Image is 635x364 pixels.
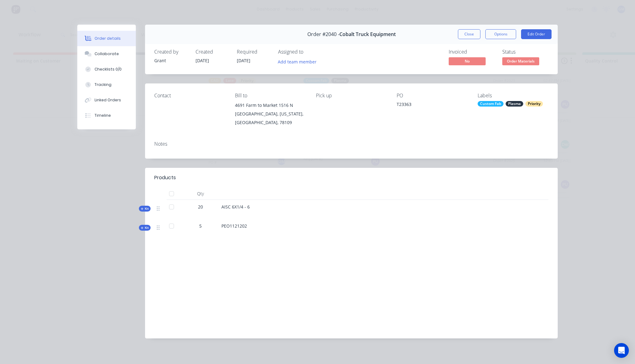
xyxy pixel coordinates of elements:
button: Edit Order [521,29,552,39]
span: PEO1121202 [221,223,247,229]
div: Required [237,49,271,55]
div: Qty [182,188,219,200]
span: No [449,57,486,65]
span: Kit [141,206,149,211]
div: PO [397,93,467,99]
button: Timeline [77,108,136,123]
div: Checklists 0/0 [95,67,122,72]
span: Order Materials [502,57,539,65]
div: Status [502,49,548,55]
button: Checklists 0/0 [77,62,136,77]
div: 4691 Farm to Market 1516 N [235,101,306,110]
div: Invoiced [449,49,495,55]
span: [DATE] [237,58,250,63]
div: Kit [139,206,151,212]
div: Assigned to [278,49,340,55]
span: Order #2040 - [307,31,339,37]
div: Plasma [506,101,523,107]
div: Order details [95,36,121,41]
button: Options [485,29,516,39]
span: 20 [198,204,203,210]
button: Order Materials [502,57,539,67]
div: Priority [525,101,543,107]
span: AISC 6X1/4 - 6 [221,204,250,210]
button: Collaborate [77,46,136,62]
div: Grant [154,57,188,64]
div: [GEOGRAPHIC_DATA], [US_STATE], [GEOGRAPHIC_DATA], 78109 [235,110,306,127]
span: Cobalt Truck Equipment [339,31,396,37]
div: Bill to [235,93,306,99]
div: Contact [154,93,225,99]
button: Order details [77,31,136,46]
div: Timeline [95,113,111,118]
div: Notes [154,141,548,147]
div: 4691 Farm to Market 1516 N[GEOGRAPHIC_DATA], [US_STATE], [GEOGRAPHIC_DATA], 78109 [235,101,306,127]
div: Pick up [316,93,387,99]
div: Created [196,49,229,55]
div: Custom Fab [478,101,504,107]
span: 5 [199,223,202,229]
div: Collaborate [95,51,119,57]
div: T23363 [397,101,467,110]
div: Products [154,174,176,181]
div: Open Intercom Messenger [614,343,629,358]
span: [DATE] [196,58,209,63]
div: Kit [139,225,151,231]
button: Add team member [275,57,320,66]
div: Created by [154,49,188,55]
div: Tracking [95,82,111,87]
div: Linked Orders [95,97,121,103]
button: Close [458,29,480,39]
button: Linked Orders [77,92,136,108]
span: Kit [141,225,149,230]
div: Labels [478,93,548,99]
button: Add team member [278,57,320,66]
button: Tracking [77,77,136,92]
